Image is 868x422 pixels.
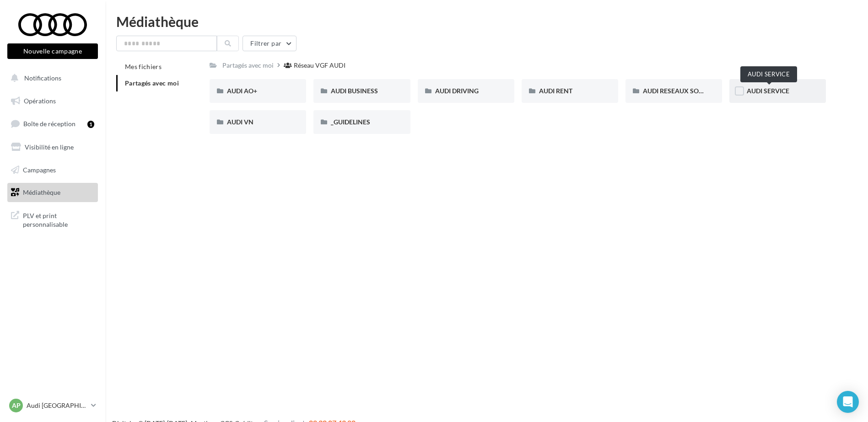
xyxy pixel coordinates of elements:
[87,121,94,128] div: 1
[740,66,797,82] div: AUDI SERVICE
[5,160,100,180] a: Campagnes
[5,138,100,157] a: Visibilité en ligne
[243,36,297,51] button: Filtrer par
[27,401,87,410] p: Audi [GEOGRAPHIC_DATA] 16
[331,87,378,95] span: AUDI BUSINESS
[7,43,98,59] button: Nouvelle campagne
[23,188,60,196] span: Médiathèque
[294,61,345,70] div: Réseau VGF AUDI
[125,63,162,70] span: Mes fichiers
[643,87,718,95] span: AUDI RESEAUX SOCIAUX
[539,87,572,95] span: AUDI RENT
[24,74,61,82] span: Notifications
[23,120,75,128] span: Boîte de réception
[5,69,96,88] button: Notifications
[227,118,253,126] span: AUDI VN
[23,166,56,173] span: Campagnes
[5,206,100,233] a: PLV et print personnalisable
[7,397,98,414] a: AP Audi [GEOGRAPHIC_DATA] 16
[23,209,94,229] span: PLV et print personnalisable
[222,61,274,70] div: Partagés avec moi
[5,91,100,111] a: Opérations
[747,87,789,95] span: AUDI SERVICE
[12,401,21,410] span: AP
[435,87,479,95] span: AUDI DRIVING
[116,15,857,28] div: Médiathèque
[24,97,56,105] span: Opérations
[5,114,100,134] a: Boîte de réception1
[837,391,859,413] div: Open Intercom Messenger
[331,118,370,126] span: _GUIDELINES
[227,87,257,95] span: AUDI AO+
[25,143,74,151] span: Visibilité en ligne
[125,79,179,87] span: Partagés avec moi
[5,183,100,202] a: Médiathèque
